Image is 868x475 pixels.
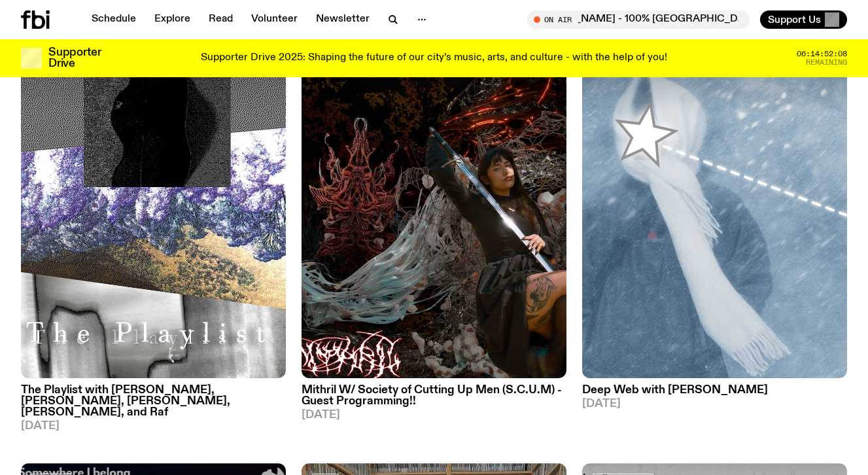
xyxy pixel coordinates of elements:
a: Schedule [84,10,144,29]
button: On AirPhrygia / Support [DOMAIN_NAME] - 100% [GEOGRAPHIC_DATA] fusion [527,10,750,29]
a: Read [201,10,241,29]
span: [DATE] [582,398,847,410]
h3: Supporter Drive [48,47,101,69]
h3: The Playlist with [PERSON_NAME], [PERSON_NAME], [PERSON_NAME], [PERSON_NAME], and Raf [21,385,286,418]
button: Support Us [760,10,847,29]
a: Explore [147,10,198,29]
span: Support Us [768,14,821,26]
h3: Mithril W/ Society of Cutting Up Men (S.C.U.M) - Guest Programming!! [302,385,566,407]
a: Newsletter [308,10,377,29]
a: Deep Web with [PERSON_NAME][DATE] [582,378,847,410]
h3: Deep Web with [PERSON_NAME] [582,385,847,396]
a: The Playlist with [PERSON_NAME], [PERSON_NAME], [PERSON_NAME], [PERSON_NAME], and Raf[DATE] [21,378,286,432]
p: Supporter Drive 2025: Shaping the future of our city’s music, arts, and culture - with the help o... [201,52,667,64]
a: Volunteer [243,10,305,29]
span: [DATE] [302,410,566,421]
a: Mithril W/ Society of Cutting Up Men (S.C.U.M) - Guest Programming!![DATE] [302,378,566,421]
span: 06:14:52:08 [797,50,847,58]
span: Remaining [806,59,847,66]
span: [DATE] [21,421,286,432]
